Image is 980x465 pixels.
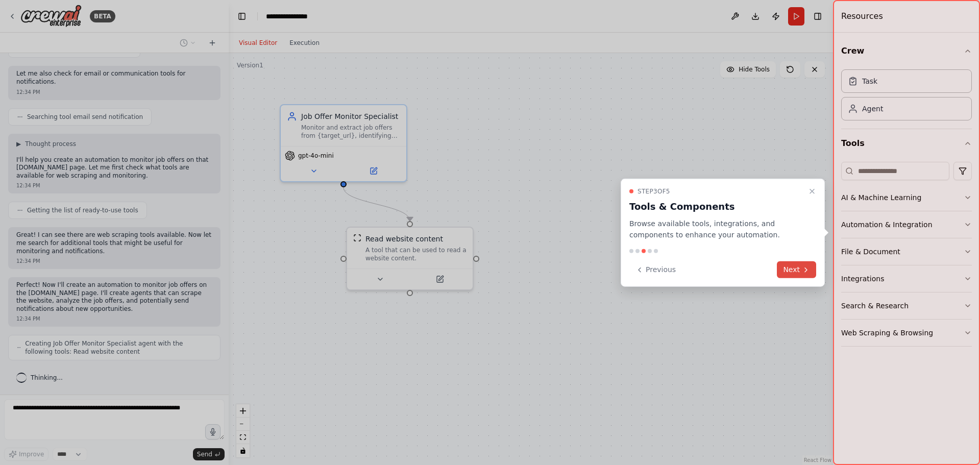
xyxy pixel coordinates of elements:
[629,199,804,213] h3: Tools & Components
[806,185,818,197] button: Close walkthrough
[235,9,249,23] button: Hide left sidebar
[629,261,682,278] button: Previous
[638,187,670,195] span: Step 3 of 5
[777,261,816,278] button: Next
[629,217,804,241] p: Browse available tools, integrations, and components to enhance your automation.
